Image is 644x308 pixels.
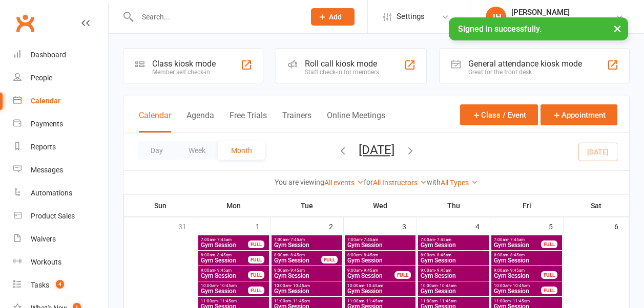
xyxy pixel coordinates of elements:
[402,217,417,234] div: 3
[152,59,216,69] div: Class kiosk mode
[56,280,64,289] span: 4
[200,268,248,273] span: 9:00am
[362,237,378,242] span: - 7:45am
[31,74,52,82] div: People
[508,268,525,273] span: - 9:45am
[468,59,582,69] div: General attendance kiosk mode
[215,237,232,242] span: - 7:45am
[200,253,248,257] span: 8:00am
[493,273,542,279] span: Gym Session
[460,104,538,125] button: Class / Event
[347,288,413,294] span: Gym Session
[291,299,310,303] span: - 11:45am
[420,268,487,273] span: 9:00am
[541,287,557,294] div: FULL
[13,228,108,251] a: Waivers
[541,240,557,248] div: FULL
[493,288,542,294] span: Gym Session
[31,51,66,59] div: Dashboard
[200,283,248,288] span: 10:00am
[31,97,60,105] div: Calendar
[493,253,560,257] span: 8:00am
[197,195,271,216] th: Mon
[13,205,108,228] a: Product Sales
[200,257,248,263] span: Gym Session
[13,67,108,90] a: People
[274,268,340,273] span: 9:00am
[614,217,629,234] div: 6
[31,281,49,289] div: Tasks
[321,256,338,263] div: FULL
[12,10,38,36] a: Clubworx
[274,273,340,279] span: Gym Session
[274,257,322,263] span: Gym Session
[31,143,56,151] div: Reports
[511,17,615,26] div: Uniting Seniors [PERSON_NAME]
[508,253,525,257] span: - 8:45am
[347,268,395,273] span: 9:00am
[248,287,264,294] div: FULL
[394,271,411,279] div: FULL
[13,136,108,159] a: Reports
[511,299,530,303] span: - 11:45am
[275,178,324,186] strong: You are viewing
[291,283,310,288] span: - 10:45am
[420,273,487,279] span: Gym Session
[493,299,560,303] span: 11:00am
[138,141,176,160] button: Day
[230,111,267,133] button: Free Trials
[364,178,373,186] strong: for
[329,13,342,21] span: Add
[248,240,264,248] div: FULL
[493,268,542,273] span: 9:00am
[305,59,379,69] div: Roll call kiosk mode
[541,104,617,125] button: Appointment
[420,288,487,294] span: Gym Session
[13,251,108,274] a: Workouts
[359,143,394,157] button: [DATE]
[31,189,72,197] div: Automations
[435,253,451,257] span: - 8:45am
[274,253,322,257] span: 8:00am
[438,299,456,303] span: - 11:45am
[327,111,385,133] button: Online Meetings
[13,43,108,67] a: Dashboard
[347,253,413,257] span: 8:00am
[218,283,237,288] span: - 10:45am
[362,268,378,273] span: - 9:45am
[344,195,417,216] th: Wed
[282,111,311,133] button: Trainers
[417,195,490,216] th: Thu
[200,273,248,279] span: Gym Session
[274,283,340,288] span: 10:00am
[420,237,487,242] span: 7:00am
[475,217,490,234] div: 4
[511,283,530,288] span: - 10:45am
[508,237,525,242] span: - 7:45am
[347,283,413,288] span: 10:00am
[511,8,615,17] div: [PERSON_NAME]
[134,10,298,24] input: Search...
[347,273,395,279] span: Gym Session
[329,217,343,234] div: 2
[31,212,75,220] div: Product Sales
[438,283,456,288] span: - 10:45am
[362,253,378,257] span: - 8:45am
[493,237,542,242] span: 7:00am
[31,235,56,243] div: Waivers
[31,166,63,174] div: Messages
[420,299,487,303] span: 11:00am
[256,217,270,234] div: 1
[218,141,265,160] button: Month
[200,237,248,242] span: 7:00am
[139,111,171,133] button: Calendar
[31,120,63,128] div: Payments
[364,299,383,303] span: - 11:45am
[31,258,61,266] div: Workouts
[397,5,425,28] span: Settings
[13,159,108,182] a: Messages
[215,253,232,257] span: - 8:45am
[13,113,108,136] a: Payments
[274,237,340,242] span: 7:00am
[124,195,197,216] th: Sun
